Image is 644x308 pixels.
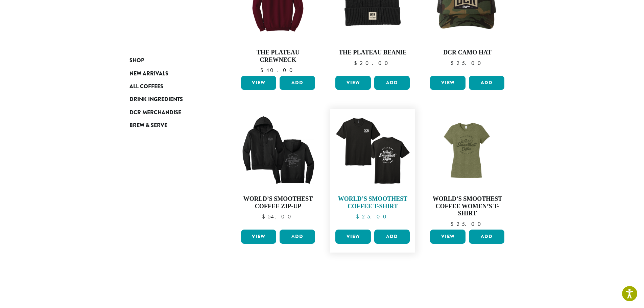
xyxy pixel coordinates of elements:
[260,67,266,74] span: $
[129,95,183,104] span: Drink Ingredients
[129,54,211,67] a: Shop
[430,230,466,244] a: View
[451,220,484,228] bdi: 25.00
[469,230,504,244] button: Add
[428,112,506,227] a: World’s Smoothest Coffee Women’s T-Shirt $25.00
[428,195,506,217] h4: World’s Smoothest Coffee Women’s T-Shirt
[262,213,268,220] span: $
[334,49,411,56] h4: The Plateau Beanie
[335,76,371,90] a: View
[356,213,362,220] span: $
[334,195,411,210] h4: World’s Smoothest Coffee T-Shirt
[356,213,389,220] bdi: 25.00
[469,76,504,90] button: Add
[239,195,317,210] h4: World’s Smoothest Coffee Zip-Up
[129,119,211,132] a: Brew & Serve
[428,49,506,56] h4: DCR Camo Hat
[354,60,360,67] span: $
[129,106,211,119] a: DCR Merchandise
[374,76,410,90] button: Add
[239,49,317,64] h4: The Plateau Crewneck
[239,112,317,190] img: WorldsSmoothest_Black_DoubleSidedFullZipHoodie-e1698436536915.png
[354,60,391,67] bdi: 20.00
[451,220,456,228] span: $
[129,56,144,65] span: Shop
[428,112,506,190] img: WorldsSmoothest_WOMENSMilitaryGreenFrost_VintageT-e1698441104521.png
[334,112,411,190] img: WorldsSmoothest_Black_DoubleSidedTee-e1698440234247.png
[260,67,296,74] bdi: 40.00
[129,121,167,130] span: Brew & Serve
[451,60,484,67] bdi: 25.00
[334,112,411,227] a: World’s Smoothest Coffee T-Shirt $25.00
[430,76,466,90] a: View
[129,93,211,106] a: Drink Ingredients
[280,230,315,244] button: Add
[129,109,181,117] span: DCR Merchandise
[129,82,163,91] span: All Coffees
[129,80,211,93] a: All Coffees
[129,67,211,80] a: New Arrivals
[129,70,168,78] span: New Arrivals
[262,213,294,220] bdi: 54.00
[335,230,371,244] a: View
[374,230,410,244] button: Add
[241,230,277,244] a: View
[239,112,317,227] a: World’s Smoothest Coffee Zip-Up $54.00
[241,76,277,90] a: View
[451,60,456,67] span: $
[280,76,315,90] button: Add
